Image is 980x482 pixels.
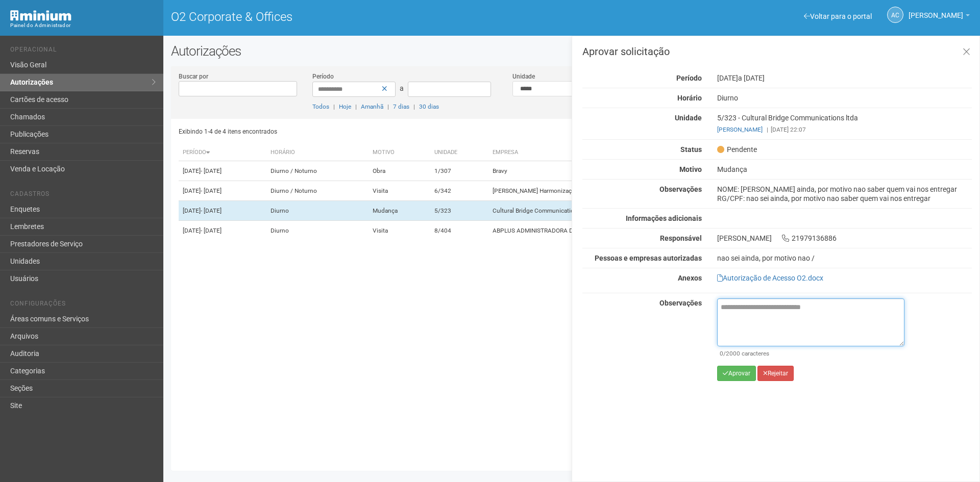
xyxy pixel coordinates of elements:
[678,274,702,282] strong: Anexos
[10,10,71,21] img: Minium
[201,227,222,234] span: - [DATE]
[179,221,266,241] td: [DATE]
[179,161,266,181] td: [DATE]
[430,144,488,161] th: Unidade
[717,274,823,282] a: Autorização de Acesso O2.docx
[430,161,488,181] td: 1/307
[804,12,872,20] a: Voltar para o portal
[369,161,430,181] td: Obra
[717,126,763,133] a: [PERSON_NAME]
[430,221,488,241] td: 8/404
[488,161,726,181] td: Bravy
[738,74,765,82] span: a [DATE]
[680,145,702,154] strong: Status
[369,144,430,161] th: Motivo
[179,144,266,161] th: Período
[488,144,726,161] th: Empresa
[266,221,369,241] td: Diurno
[369,181,430,201] td: Visita
[717,145,757,154] span: Pendente
[10,46,156,57] li: Operacional
[488,181,726,201] td: [PERSON_NAME] Harmonização Orofacial
[626,214,702,222] strong: Informações adicionais
[660,234,702,242] strong: Responsável
[393,103,409,110] a: 7 dias
[909,13,970,21] a: [PERSON_NAME]
[179,201,266,221] td: [DATE]
[767,126,768,133] span: |
[361,103,383,110] a: Amanhã
[709,185,979,203] div: NOME: [PERSON_NAME] ainda, por motivo nao saber quem vai nos entregar RG/CPF: nao sei ainda, por ...
[413,103,415,110] span: |
[369,201,430,221] td: Mudança
[676,74,702,82] strong: Período
[179,72,208,81] label: Buscar por
[10,21,156,30] div: Painel do Administrador
[179,124,569,139] div: Exibindo 1-4 de 4 itens encontrados
[717,125,972,134] div: [DATE] 22:07
[201,187,222,194] span: - [DATE]
[333,103,335,110] span: |
[709,73,979,83] div: [DATE]
[266,201,369,221] td: Diurno
[266,144,369,161] th: Horário
[659,299,702,307] strong: Observações
[171,43,972,59] h2: Autorizações
[171,10,564,23] h1: O2 Corporate & Offices
[339,103,351,110] a: Hoje
[312,72,334,81] label: Período
[488,201,726,221] td: Cultural Bridge Communications ltda
[201,167,222,174] span: - [DATE]
[430,181,488,201] td: 6/342
[419,103,439,110] a: 30 dias
[709,234,979,243] div: [PERSON_NAME] 21979136886
[582,46,972,57] h3: Aprovar solicitação
[909,2,963,19] span: Ana Carla de Carvalho Silva
[709,165,979,174] div: Mudança
[355,103,357,110] span: |
[369,221,430,241] td: Visita
[387,103,389,110] span: |
[400,84,404,92] span: a
[10,300,156,311] li: Configurações
[677,94,702,102] strong: Horário
[720,350,723,357] span: 0
[720,349,902,358] div: /2000 caracteres
[709,93,979,103] div: Diurno
[887,7,903,23] a: AC
[488,221,726,241] td: ABPLUS ADMINISTRADORA DE BENEFÍCIOS
[430,201,488,221] td: 5/323
[659,185,702,193] strong: Observações
[595,254,702,262] strong: Pessoas e empresas autorizadas
[201,207,222,214] span: - [DATE]
[679,165,702,173] strong: Motivo
[10,190,156,201] li: Cadastros
[266,181,369,201] td: Diurno / Noturno
[709,113,979,134] div: 5/323 - Cultural Bridge Communications ltda
[675,114,702,122] strong: Unidade
[512,72,535,81] label: Unidade
[717,253,972,263] div: nao sei ainda, por motivo nao /
[956,41,977,63] a: Fechar
[266,161,369,181] td: Diurno / Noturno
[312,103,329,110] a: Todos
[757,366,794,381] button: Rejeitar
[179,181,266,201] td: [DATE]
[717,366,756,381] button: Aprovar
